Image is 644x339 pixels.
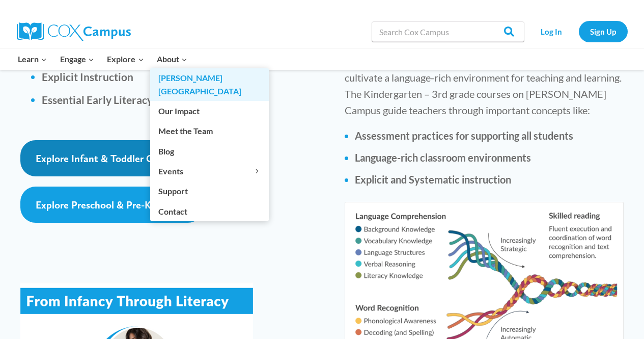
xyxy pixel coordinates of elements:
[345,37,624,118] p: By maximizing every interaction with students, you'll develop each strand of Scarborough's Rope i...
[150,101,269,121] a: Our Impact
[150,181,269,201] a: Support
[36,199,188,211] span: Explore Preschool & Pre-K Courses
[12,48,194,70] nav: Primary Navigation
[355,129,573,142] strong: Assessment practices for supporting all students
[20,140,196,176] a: Explore Infant & Toddler Courses
[12,48,54,70] button: Child menu of Learn
[150,121,269,141] a: Meet the Team
[355,151,531,164] strong: Language-rich classroom environments
[150,48,194,70] button: Child menu of About
[42,70,133,83] b: Explicit Instruction
[20,187,203,223] a: Explore Preschool & Pre-K Courses
[529,21,574,42] a: Log In
[529,21,628,42] nav: Secondary Navigation
[150,201,269,221] a: Contact
[53,48,101,70] button: Child menu of Engage
[150,141,269,161] a: Blog
[150,162,269,181] button: Child menu of Events
[355,173,511,186] strong: Explicit and Systematic instruction
[101,48,151,70] button: Child menu of Explore
[17,22,131,41] img: Cox Campus
[150,68,269,101] a: [PERSON_NAME][GEOGRAPHIC_DATA]
[42,93,180,106] b: Essential Early Literacy Skills
[372,21,524,42] input: Search Cox Campus
[36,152,181,165] span: Explore Infant & Toddler Courses
[579,21,628,42] a: Sign Up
